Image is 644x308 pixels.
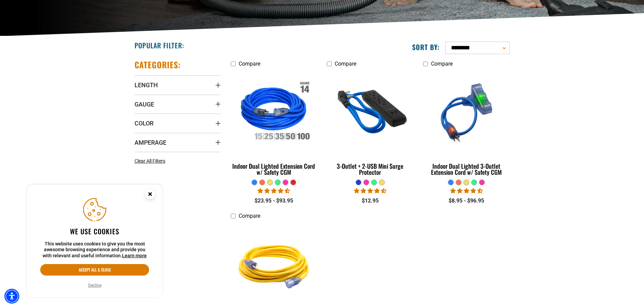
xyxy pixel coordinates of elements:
div: $12.95 [327,197,413,205]
div: Indoor Dual Lighted 3-Outlet Extension Cord w/ Safety CGM [423,163,509,175]
span: Clear All Filters [135,158,165,164]
summary: Length [135,75,221,94]
span: 4.40 stars [258,188,290,194]
span: Compare [431,61,453,67]
span: 4.33 stars [450,188,483,194]
h2: Categories: [135,60,181,70]
span: Compare [239,213,260,219]
span: Amperage [135,139,166,146]
div: Indoor Dual Lighted Extension Cord w/ Safety CGM [231,163,317,175]
img: Yellow [231,226,316,304]
div: $8.95 - $96.95 [423,197,509,205]
a: blue Indoor Dual Lighted 3-Outlet Extension Cord w/ Safety CGM [423,70,509,179]
summary: Gauge [135,95,221,114]
h2: Popular Filter: [135,41,184,50]
span: Length [135,81,158,89]
div: $23.95 - $93.95 [231,197,317,205]
div: 3-Outlet + 2-USB Mini Surge Protector [327,163,413,175]
button: Accept all & close [40,264,149,276]
p: This website uses cookies to give you the most awesome browsing experience and provide you with r... [40,241,149,259]
span: Compare [335,61,356,67]
a: blue 3-Outlet + 2-USB Mini Surge Protector [327,70,413,179]
div: Accessibility Menu [4,289,19,304]
img: Indoor Dual Lighted Extension Cord w/ Safety CGM [231,74,316,151]
img: blue [424,74,509,151]
span: Gauge [135,100,154,108]
span: Compare [239,61,260,67]
button: Close this option [138,185,162,206]
aside: Cookie Consent [27,185,162,298]
img: blue [328,74,413,151]
a: Indoor Dual Lighted Extension Cord w/ Safety CGM Indoor Dual Lighted Extension Cord w/ Safety CGM [231,70,317,179]
button: Decline [86,282,103,289]
span: 4.36 stars [354,188,386,194]
label: Sort by: [412,43,440,51]
h2: We use cookies [40,227,149,236]
a: This website uses cookies to give you the most awesome browsing experience and provide you with r... [122,253,147,258]
span: Color [135,119,153,127]
summary: Color [135,114,221,133]
summary: Amperage [135,133,221,152]
a: Clear All Filters [135,158,168,165]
